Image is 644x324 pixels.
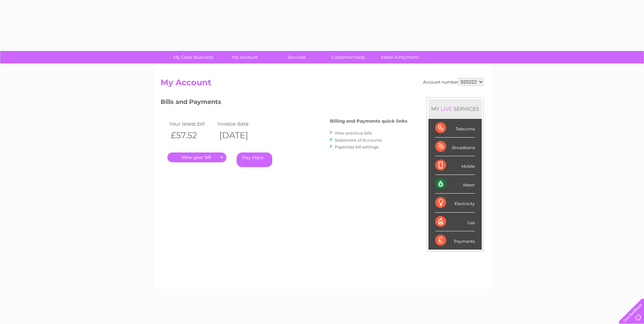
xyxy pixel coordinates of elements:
[335,130,372,136] a: View previous bills
[435,213,475,231] div: Gas
[167,128,216,142] th: £57.52
[167,152,226,162] a: .
[335,138,382,143] a: Statement of Accounts
[423,78,484,86] div: Account number
[216,128,265,142] th: [DATE]
[439,106,454,112] div: LIVE
[330,119,407,124] h4: Billing and Payments quick links
[161,78,484,91] h2: My Account
[435,194,475,212] div: Electricity
[372,51,428,64] a: Make A Payment
[435,156,475,175] div: Mobile
[217,51,273,64] a: My Account
[435,231,475,250] div: Payments
[269,51,325,64] a: Services
[428,99,482,119] div: MY SERVICES
[161,97,407,109] h3: Bills and Payments
[435,138,475,156] div: Broadband
[435,119,475,138] div: Telecoms
[435,175,475,194] div: Water
[165,51,221,64] a: My Clear Business
[237,152,272,167] a: Pay Here
[167,119,216,128] td: Your latest bill
[320,51,376,64] a: Customer Help
[216,119,265,128] td: Invoice date
[335,144,379,149] a: Paperless bill settings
